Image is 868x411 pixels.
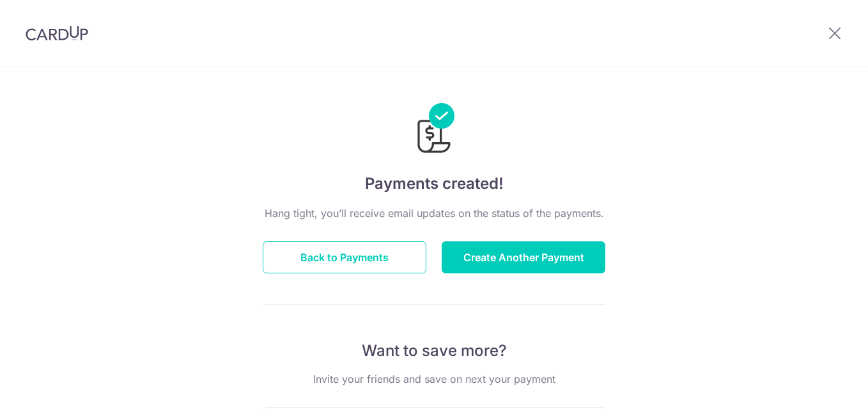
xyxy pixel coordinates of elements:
p: Want to save more? [263,341,605,361]
p: Hang tight, you’ll receive email updates on the status of the payments. [263,205,605,221]
button: Back to Payments [263,241,426,273]
p: Invite your friends and save on next your payment [263,371,605,387]
button: Create Another Payment [442,241,605,273]
img: Payments [414,103,454,157]
h4: Payments created! [263,172,605,195]
img: CardUp [26,26,88,41]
